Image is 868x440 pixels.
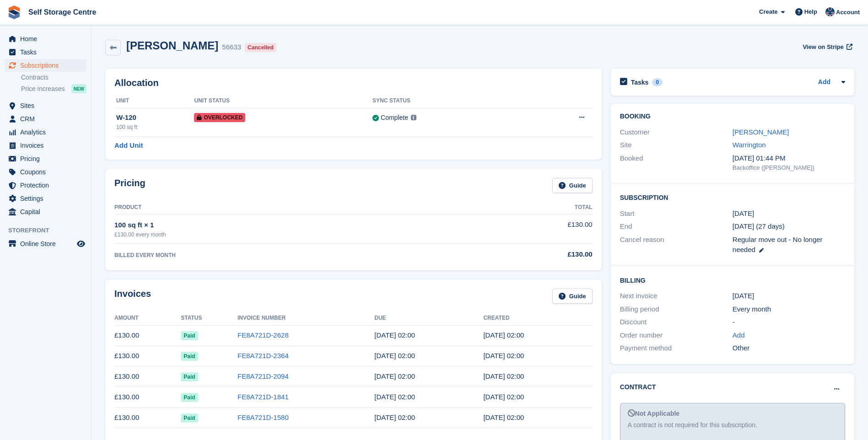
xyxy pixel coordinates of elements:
[114,311,181,326] th: Amount
[374,311,483,326] th: Due
[114,94,194,108] th: Unit
[181,352,198,361] span: Paid
[804,7,817,16] span: Help
[237,413,289,421] a: FE8A721D-1580
[620,153,733,172] div: Booked
[194,113,245,122] span: Overlocked
[5,139,86,152] a: menu
[374,331,415,339] time: 2025-09-03 01:00:00 UTC
[20,139,75,152] span: Invoices
[114,289,151,304] h2: Invoices
[5,192,86,205] a: menu
[5,237,86,250] a: menu
[759,7,777,16] span: Create
[483,413,524,421] time: 2025-05-02 01:00:37 UTC
[245,43,276,52] div: Cancelled
[733,343,845,354] div: Other
[21,84,86,94] a: Price increases NEW
[116,123,194,131] div: 100 sq ft
[181,372,198,381] span: Paid
[114,325,181,346] td: £130.00
[483,352,524,360] time: 2025-08-02 01:00:44 UTC
[5,152,86,165] a: menu
[7,5,21,19] img: stora-icon-8386f47178a22dfd0bd8f6a31ec36ba5ce8667c1dd55bd0f319d3a0aa187defe.svg
[552,178,593,193] a: Guide
[733,330,745,341] a: Add
[552,289,593,304] a: Guide
[620,382,656,392] h2: Contract
[374,372,415,380] time: 2025-07-03 01:00:00 UTC
[733,141,766,149] a: Warrington
[8,226,91,235] span: Storefront
[114,387,181,408] td: £130.00
[20,113,75,125] span: CRM
[5,99,86,112] a: menu
[836,8,860,17] span: Account
[733,209,754,219] time: 2024-11-02 01:00:00 UTC
[114,200,455,215] th: Product
[181,413,198,423] span: Paid
[620,221,733,232] div: End
[237,372,289,380] a: FE8A721D-2094
[733,236,823,254] span: Regular move out - No longer needed
[5,179,86,192] a: menu
[20,166,75,178] span: Coupons
[237,352,289,360] a: FE8A721D-2364
[733,153,845,164] div: [DATE] 01:44 PM
[381,113,408,123] div: Complete
[25,5,100,20] a: Self Storage Centre
[5,32,86,45] a: menu
[237,393,289,401] a: FE8A721D-1841
[620,330,733,341] div: Order number
[372,94,526,108] th: Sync Status
[5,126,86,139] a: menu
[620,140,733,150] div: Site
[20,32,75,45] span: Home
[5,113,86,125] a: menu
[20,152,75,165] span: Pricing
[628,420,837,430] div: A contract is not required for this subscription.
[455,249,593,260] div: £130.00
[5,205,86,218] a: menu
[114,140,143,151] a: Add Unit
[20,205,75,218] span: Capital
[5,46,86,59] a: menu
[20,46,75,59] span: Tasks
[21,73,86,82] a: Contracts
[483,311,592,326] th: Created
[116,113,194,123] div: W-120
[620,113,845,120] h2: Booking
[181,393,198,402] span: Paid
[20,237,75,250] span: Online Store
[628,409,837,419] div: Not Applicable
[733,128,789,136] a: [PERSON_NAME]
[114,220,455,231] div: 100 sq ft × 1
[20,126,75,139] span: Analytics
[237,311,374,326] th: Invoice Number
[194,94,372,108] th: Unit Status
[620,127,733,138] div: Customer
[71,84,86,93] div: NEW
[799,39,854,54] a: View on Stripe
[620,343,733,354] div: Payment method
[114,78,593,88] h2: Allocation
[75,238,86,249] a: Preview store
[237,331,289,339] a: FE8A721D-2628
[620,235,733,255] div: Cancel reason
[5,59,86,72] a: menu
[114,231,455,239] div: £130.00 every month
[483,393,524,401] time: 2025-06-02 01:00:26 UTC
[652,78,663,86] div: 0
[733,317,845,327] div: -
[803,43,843,52] span: View on Stripe
[374,352,415,360] time: 2025-08-03 01:00:00 UTC
[620,193,845,202] h2: Subscription
[374,393,415,401] time: 2025-06-03 01:00:00 UTC
[620,291,733,301] div: Next invoice
[620,304,733,315] div: Billing period
[181,331,198,340] span: Paid
[733,291,845,301] div: [DATE]
[222,42,241,53] div: 56633
[733,163,845,172] div: Backoffice ([PERSON_NAME])
[825,7,835,16] img: Clair Cole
